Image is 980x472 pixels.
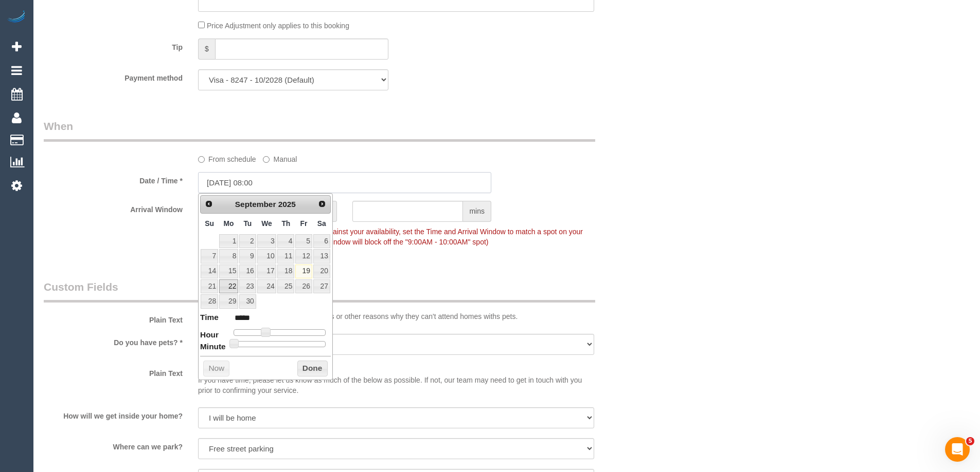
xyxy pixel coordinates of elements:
[239,265,256,278] a: 16
[263,156,270,163] input: Manual
[198,156,205,163] input: From schedule
[945,437,970,462] iframe: Intercom live chat
[200,329,219,342] dt: Hour
[313,234,330,248] a: 6
[219,249,238,263] a: 8
[36,311,190,325] label: Plain Text
[201,249,218,263] a: 7
[201,279,218,293] a: 21
[295,249,312,263] a: 12
[219,279,238,293] a: 22
[263,150,297,164] label: Manual
[36,69,190,83] label: Payment method
[261,219,272,228] span: Wednesday
[463,201,491,222] span: mins
[200,312,219,325] dt: Time
[36,438,190,452] label: Where can we park?
[219,234,238,248] a: 1
[219,294,238,308] a: 29
[200,341,226,354] dt: Minute
[966,437,974,445] span: 5
[36,407,190,421] label: How will we get inside your home?
[44,279,595,303] legend: Custom Fields
[36,334,190,348] label: Do you have pets? *
[318,200,326,208] span: Next
[235,200,276,209] span: September
[198,228,583,246] span: To make this booking count against your availability, set the Time and Arrival Window to match a ...
[257,265,277,278] a: 17
[239,294,256,308] a: 30
[198,365,594,395] p: If you have time, please let us know as much of the below as possible. If not, our team may need ...
[198,39,215,60] span: $
[257,279,277,293] a: 24
[295,234,312,248] a: 5
[295,265,312,278] a: 19
[315,197,329,211] a: Next
[36,201,190,215] label: Arrival Window
[36,172,190,186] label: Date / Time *
[277,249,294,263] a: 11
[224,219,234,228] span: Monday
[239,234,256,248] a: 2
[198,150,256,164] label: From schedule
[257,249,277,263] a: 10
[198,172,491,193] input: DD/MM/YYYY HH:MM
[44,119,595,142] legend: When
[203,361,229,377] button: Now
[219,265,238,278] a: 15
[201,265,218,278] a: 14
[281,219,290,228] span: Thursday
[198,311,594,322] p: Some of our cleaning teams have allergies or other reasons why they can't attend homes withs pets.
[257,234,277,248] a: 3
[6,10,27,25] img: Automaid Logo
[207,22,349,30] span: Price Adjustment only applies to this booking
[243,219,252,228] span: Tuesday
[313,279,330,293] a: 27
[205,200,213,208] span: Prev
[317,219,326,228] span: Saturday
[300,219,308,228] span: Friday
[313,249,330,263] a: 13
[277,279,294,293] a: 25
[202,197,216,211] a: Prev
[239,249,256,263] a: 9
[295,279,312,293] a: 26
[36,365,190,379] label: Plain Text
[201,294,218,308] a: 28
[239,279,256,293] a: 23
[277,265,294,278] a: 18
[205,219,214,228] span: Sunday
[277,234,294,248] a: 4
[313,265,330,278] a: 20
[36,39,190,52] label: Tip
[297,361,328,377] button: Done
[278,200,296,209] span: 2025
